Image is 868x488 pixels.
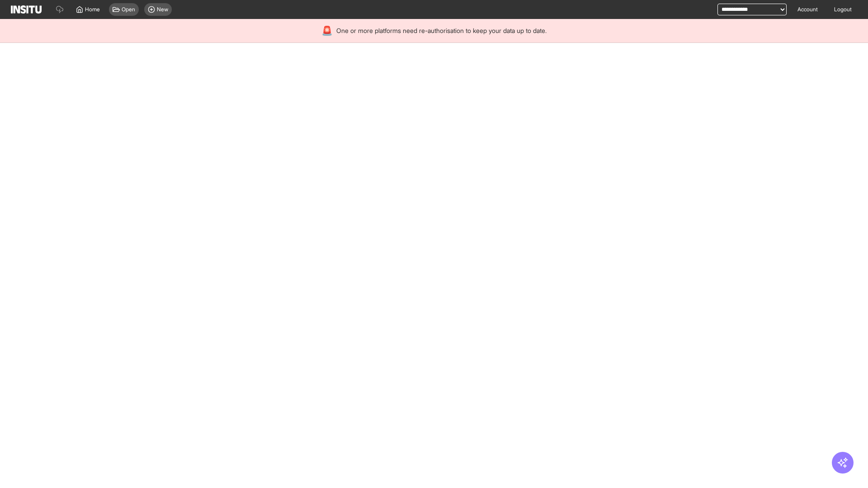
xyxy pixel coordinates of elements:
[336,26,547,35] span: One or more platforms need re-authorisation to keep your data up to date.
[321,24,333,37] div: 🚨
[85,6,100,13] span: Home
[157,6,168,13] span: New
[122,6,135,13] span: Open
[11,5,42,14] img: Logo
